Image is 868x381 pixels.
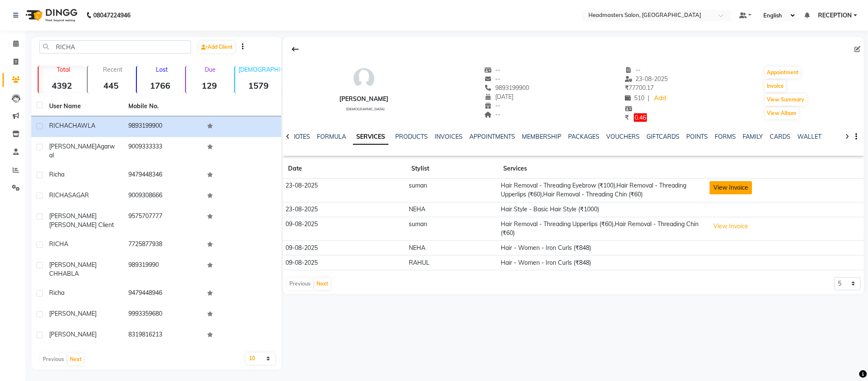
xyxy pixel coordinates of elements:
a: PRODUCTS [395,133,428,140]
strong: 445 [88,80,134,91]
span: SAGAR [68,191,89,199]
a: WALLET [797,133,821,140]
a: APPOINTMENTS [469,133,515,140]
a: FORMULA [317,133,346,140]
span: [PERSON_NAME] [49,331,97,338]
p: Total [42,66,85,73]
td: Hair - Women - Iron Curls (₹848) [498,255,707,270]
a: Add [653,92,668,104]
a: INVOICES [435,133,463,140]
td: RAHUL [406,255,498,270]
span: -- [625,66,641,74]
a: NOTES [291,133,310,140]
td: suman [406,178,498,202]
input: Search by Name/Mobile/Email/Code [39,40,191,53]
a: FAMILY [743,133,763,140]
th: Mobile No. [123,97,202,116]
td: 7725877938 [123,235,202,255]
td: 9009308666 [123,186,202,207]
td: 8319816213 [123,325,202,346]
th: Date [283,159,407,179]
a: FORMS [715,133,736,140]
button: Appointment [765,67,801,78]
td: suman [406,217,498,241]
span: CHAWLA [68,122,95,129]
div: Back to Client [286,41,304,57]
span: -- [484,66,500,74]
p: Due [188,66,233,73]
td: 9009333333 [123,137,202,165]
span: 23-08-2025 [625,75,668,83]
strong: 1579 [235,80,282,91]
td: 09-08-2025 [283,255,407,270]
span: [PERSON_NAME] [49,143,97,150]
a: VOUCHERS [606,133,640,140]
strong: 4392 [39,80,85,91]
span: 510 [625,94,644,102]
th: Stylist [406,159,498,179]
td: 09-08-2025 [283,217,407,241]
span: RECEPTION [818,11,852,20]
td: 9993359680 [123,304,202,325]
span: -- [484,75,500,83]
span: -- [484,111,500,118]
strong: 129 [186,80,233,91]
span: 77700.17 [625,84,654,92]
span: [PERSON_NAME] [49,310,97,317]
span: RICHA [49,122,68,129]
td: Hair Removal - Threading Upperlips (₹60),Hair Removal - Threading Chin (₹60) [498,217,707,241]
span: [PERSON_NAME] [49,212,97,220]
span: ₹ [625,114,629,121]
td: 9479448946 [123,283,202,304]
button: Next [314,278,330,290]
button: View Invoice [710,220,752,233]
a: SERVICES [353,129,388,145]
span: RICHA [49,191,68,199]
td: NEHA [406,202,498,217]
span: richa [49,171,64,178]
span: [DEMOGRAPHIC_DATA] [346,107,385,111]
td: 989319990 [123,255,202,283]
p: Recent [91,66,134,73]
th: User Name [44,97,123,116]
button: View Invoice [710,181,752,194]
a: CARDS [770,133,790,140]
span: | [648,94,649,103]
p: Lost [140,66,183,73]
td: 09-08-2025 [283,241,407,255]
img: logo [22,3,80,27]
a: MEMBERSHIP [522,133,561,140]
b: 08047224946 [93,3,130,27]
td: 9479448346 [123,165,202,186]
td: Hair Removal - Threading Eyebrow (₹100),Hair Removal - Threading Upperlips (₹60),Hair Removal - T... [498,178,707,202]
th: Services [498,159,707,179]
a: GIFTCARDS [646,133,679,140]
button: View Summary [765,94,807,106]
span: RICHA [49,240,68,248]
a: POINTS [686,133,708,140]
span: [PERSON_NAME] CHHABLA [49,261,97,277]
span: [PERSON_NAME] Client [49,221,114,229]
a: Add Client [199,41,235,53]
button: Invoice [765,80,786,92]
td: 9575707777 [123,207,202,235]
strong: 1766 [137,80,183,91]
a: PACKAGES [568,133,599,140]
span: [DATE] [484,93,513,101]
span: ₹ [625,84,629,92]
td: Hair Style - Basic Hair Style (₹1000) [498,202,707,217]
button: Next [68,353,84,365]
p: [DEMOGRAPHIC_DATA] [238,66,282,73]
button: View Album [765,107,799,119]
span: -- [484,102,500,109]
span: 9893199900 [484,84,529,92]
td: 9893199900 [123,116,202,137]
td: Hair - Women - Iron Curls (₹848) [498,241,707,255]
img: avatar [351,66,377,91]
td: 23-08-2025 [283,202,407,217]
td: NEHA [406,241,498,255]
span: richa [49,289,64,297]
div: [PERSON_NAME] [339,95,388,104]
span: 0.46 [634,113,647,122]
td: 23-08-2025 [283,178,407,202]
